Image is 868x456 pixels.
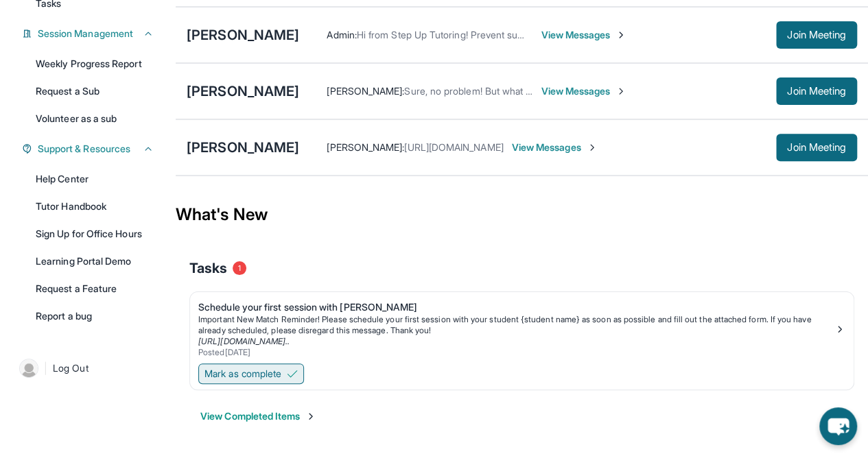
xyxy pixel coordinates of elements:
span: Admin : [327,29,356,40]
a: [URL][DOMAIN_NAME].. [198,336,290,346]
span: Join Meeting [787,143,846,152]
span: Join Meeting [787,87,846,95]
a: Request a Sub [27,79,162,104]
span: [URL][DOMAIN_NAME] [404,141,503,153]
div: Important New Match Reminder! Please schedule your first session with your student {student name}... [198,314,834,336]
img: Chevron-Right [587,142,598,153]
button: Mark as complete [198,363,304,384]
a: Weekly Progress Report [27,51,162,76]
span: Sure, no problem! But what about if we do it early in the morning [DATE] 7:30–8:30am, EST. [404,85,801,97]
div: What's New [176,184,868,245]
button: Join Meeting [776,77,857,105]
a: Help Center [27,167,162,191]
span: Join Meeting [787,31,846,39]
span: | [44,360,47,376]
span: Tasks [189,259,227,278]
span: [PERSON_NAME] : [327,85,404,97]
a: Request a Feature [27,276,162,301]
span: View Messages [512,141,598,154]
a: Tutor Handbook [27,194,162,219]
div: [PERSON_NAME] [187,138,299,157]
div: [PERSON_NAME] [187,25,299,45]
div: [PERSON_NAME] [187,82,299,101]
img: Chevron-Right [615,86,626,97]
a: Schedule your first session with [PERSON_NAME]Important New Match Reminder! Please schedule your ... [190,292,854,361]
span: 1 [233,261,246,275]
button: Session Management [32,27,154,40]
a: |Log Out [14,353,162,383]
span: [PERSON_NAME] : [327,141,404,153]
button: Support & Resources [32,142,154,156]
button: Join Meeting [776,21,857,49]
span: View Messages [541,28,626,42]
div: Schedule your first session with [PERSON_NAME] [198,300,834,314]
a: Report a bug [27,304,162,328]
button: View Completed Items [200,409,316,423]
img: Chevron-Right [615,29,626,40]
a: Volunteer as a sub [27,106,162,131]
button: Join Meeting [776,134,857,161]
span: Session Management [38,27,133,40]
span: Support & Resources [38,142,130,156]
img: user-img [19,359,38,378]
a: Sign Up for Office Hours [27,221,162,246]
img: Mark as complete [287,368,298,379]
div: Posted [DATE] [198,347,834,358]
span: View Messages [541,84,626,98]
a: Learning Portal Demo [27,249,162,274]
button: chat-button [819,407,857,445]
span: Mark as complete [204,367,281,381]
span: Log Out [53,361,89,375]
